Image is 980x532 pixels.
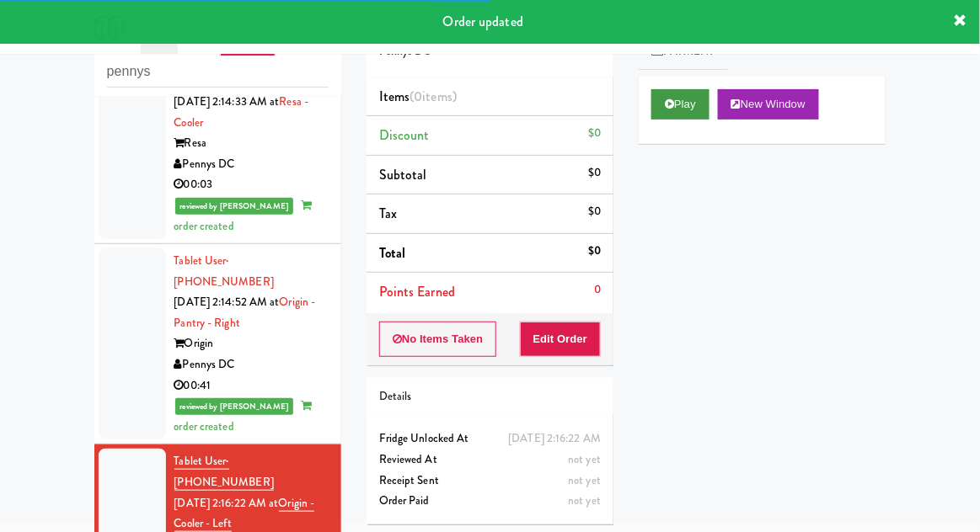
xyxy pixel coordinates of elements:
[174,93,309,130] a: Resa - Cooler
[588,123,601,144] div: $0
[718,89,819,120] button: New Window
[588,201,601,222] div: $0
[174,154,329,175] div: Pennys DC
[379,87,457,106] span: Items
[568,472,601,488] span: not yet
[107,56,329,88] input: Search vision orders
[174,495,279,511] span: [DATE] 2:16:22 AM at
[520,322,602,357] button: Edit Order
[174,294,316,331] a: Origin - Pantry - Right
[174,453,274,491] a: Tablet User· [PHONE_NUMBER]
[379,165,427,184] span: Subtotal
[174,397,312,434] span: order created
[588,162,601,184] div: $0
[379,243,406,263] span: Total
[175,198,294,215] span: reviewed by [PERSON_NAME]
[379,282,455,301] span: Points Earned
[410,87,457,106] span: (0 )
[651,89,710,120] button: Play
[174,197,312,234] span: order created
[379,45,601,58] h5: Pennys DC
[94,44,341,244] li: Tablet User· [PHONE_NUMBER][DATE] 2:14:33 AM atResa - CoolerResaPennys DC00:03reviewed by [PERSON...
[379,386,601,407] div: Details
[588,241,601,262] div: $0
[174,174,329,195] div: 00:03
[379,204,397,223] span: Tax
[443,12,523,31] span: Order updated
[174,375,329,396] div: 00:41
[174,253,274,290] span: · [PHONE_NUMBER]
[379,491,601,512] div: Order Paid
[508,428,601,450] div: [DATE] 2:16:22 AM
[174,253,274,290] a: Tablet User· [PHONE_NUMBER]
[174,93,280,109] span: [DATE] 2:14:33 AM at
[568,492,601,508] span: not yet
[594,279,601,301] div: 0
[174,294,280,310] span: [DATE] 2:14:52 AM at
[379,125,430,145] span: Discount
[379,450,601,471] div: Reviewed At
[568,451,601,467] span: not yet
[94,244,341,444] li: Tablet User· [PHONE_NUMBER][DATE] 2:14:52 AM atOrigin - Pantry - RightOriginPennys DC00:41reviewe...
[174,354,329,375] div: Pennys DC
[174,133,329,154] div: Resa
[175,398,294,415] span: reviewed by [PERSON_NAME]
[379,322,497,357] button: No Items Taken
[379,471,601,492] div: Receipt Sent
[174,333,329,354] div: Origin
[379,428,601,450] div: Fridge Unlocked At
[423,87,453,106] ng-pluralize: items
